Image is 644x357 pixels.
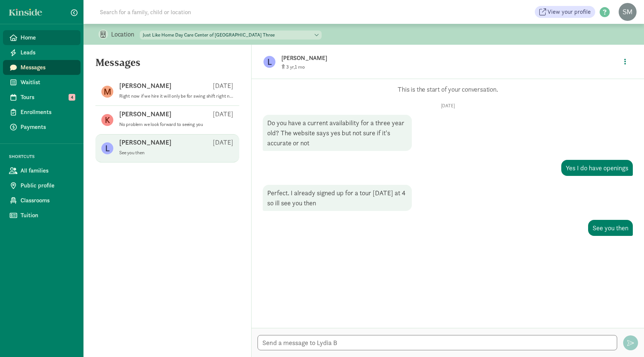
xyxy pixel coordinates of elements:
span: Tuition [20,211,75,220]
div: Yes I do have openings [561,160,633,176]
a: Public profile [3,178,80,193]
a: All families [3,163,80,178]
span: Waitlist [20,78,75,87]
p: See you then [119,150,233,156]
figure: K [101,114,113,126]
span: Payments [20,123,75,132]
p: Right now if we hire it will only be for swing shift right now. I have no full time day shaifts [119,93,233,99]
span: Classrooms [20,196,75,205]
p: [DATE] [263,103,633,109]
a: View your profile [535,6,595,18]
a: Messages [3,60,80,75]
span: Tours [20,93,75,102]
a: Waitlist [3,75,80,90]
p: [PERSON_NAME] [281,53,516,63]
p: [PERSON_NAME] [119,81,171,90]
input: Search for a family, child or location [95,4,304,19]
span: Enrollments [20,108,75,117]
span: 3 [286,64,295,70]
a: Home [3,30,80,45]
span: Leads [20,48,75,57]
p: [DATE] [213,81,233,90]
a: Leads [3,45,80,60]
span: Messages [20,63,75,72]
p: Location [111,30,140,39]
div: Do you have a current availability for a three year old? The website says yes but not sure if it'... [263,115,412,151]
span: Home [20,33,75,42]
div: Perfect. I already signed up for a tour [DATE] at 4 so ill see you then [263,185,412,211]
a: Tours 4 [3,90,80,105]
span: View your profile [547,7,591,16]
p: [PERSON_NAME] [119,138,171,147]
span: Public profile [20,181,75,190]
figure: L [263,56,275,68]
figure: M [101,86,113,98]
span: 4 [69,94,75,101]
p: This is the start of your conversation. [263,85,633,94]
figure: L [101,142,113,154]
a: Payments [3,120,80,135]
div: See you then [588,220,633,236]
p: [DATE] [213,110,233,119]
a: Classrooms [3,193,80,208]
a: Enrollments [3,105,80,120]
span: 1 [295,64,305,70]
h5: Messages [83,57,251,75]
a: Tuition [3,208,80,223]
span: All families [20,166,75,175]
p: No problem we look forward to seeing you [119,121,233,127]
p: [DATE] [213,138,233,147]
p: [PERSON_NAME] [119,110,171,119]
